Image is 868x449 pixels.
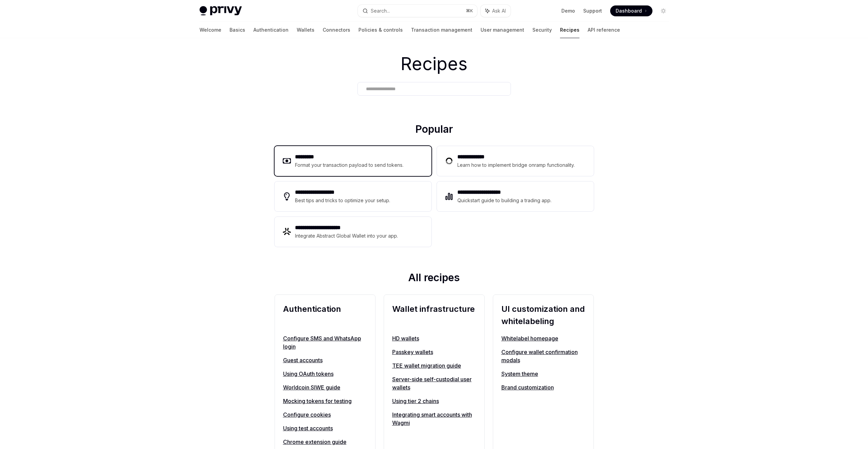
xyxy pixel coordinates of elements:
a: Using OAuth tokens [283,370,367,378]
h2: Popular [275,123,594,138]
div: Learn how to implement bridge onramp functionality. [457,161,577,169]
h2: Wallet infrastructure [392,303,476,327]
a: Security [532,22,552,38]
a: HD wallets [392,334,476,342]
h2: Authentication [283,303,367,327]
a: User management [481,22,524,38]
h2: All recipes [275,271,594,286]
button: Search...⌘K [358,5,477,17]
a: Basics [230,22,245,38]
a: Integrating smart accounts with Wagmi [392,411,476,427]
a: Wallets [297,22,314,38]
a: Dashboard [610,5,652,16]
a: Welcome [200,22,221,38]
a: Policies & controls [358,22,403,38]
a: Worldcoin SIWE guide [283,383,367,391]
a: Server-side self-custodial user wallets [392,375,476,391]
img: light logo [200,6,242,16]
a: Using test accounts [283,424,367,432]
a: Chrome extension guide [283,438,367,446]
button: Ask AI [481,5,511,17]
a: API reference [588,22,620,38]
a: Configure cookies [283,411,367,419]
a: Support [583,7,602,14]
a: Brand customization [501,383,585,391]
h2: UI customization and whitelabeling [501,303,585,327]
div: Format your transaction payload to send tokens. [295,161,404,169]
a: **** **** ***Learn how to implement bridge onramp functionality. [437,146,594,176]
a: TEE wallet migration guide [392,362,476,370]
a: Transaction management [411,22,472,38]
a: Recipes [560,22,579,38]
div: Quickstart guide to building a trading app. [457,196,552,205]
button: Toggle dark mode [658,5,669,16]
div: Best tips and tricks to optimize your setup. [295,196,391,205]
a: **** ****Format your transaction payload to send tokens. [275,146,431,176]
a: Whitelabel homepage [501,334,585,342]
a: Connectors [323,22,350,38]
a: System theme [501,370,585,378]
div: Integrate Abstract Global Wallet into your app. [295,232,399,240]
a: Configure SMS and WhatsApp login [283,334,367,351]
a: Using tier 2 chains [392,397,476,405]
a: Authentication [253,22,289,38]
span: Dashboard [616,7,642,14]
span: ⌘ K [466,8,473,14]
a: Passkey wallets [392,348,476,356]
span: Ask AI [492,7,506,14]
a: Guest accounts [283,356,367,364]
a: Mocking tokens for testing [283,397,367,405]
div: Search... [371,7,390,15]
a: Demo [561,7,575,14]
a: Configure wallet confirmation modals [501,348,585,364]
